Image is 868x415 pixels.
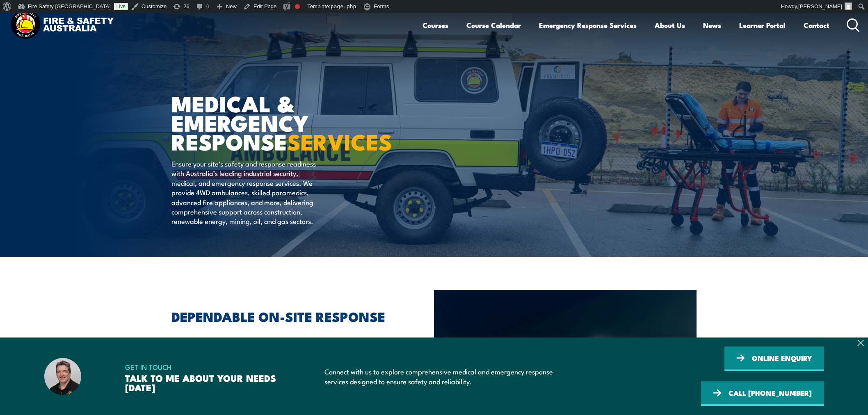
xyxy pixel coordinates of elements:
[171,335,396,412] p: At [GEOGRAPHIC_DATA], we cover your high-risk operations with fully qualified and tested emergenc...
[295,4,300,9] div: Focus keyphrase not set
[125,373,290,392] h3: TALK TO ME ABOUT YOUR NEEDS [DATE]
[331,3,356,9] span: page.php
[798,3,842,9] span: [PERSON_NAME]
[171,310,396,322] h2: DEPENDABLE ON-SITE RESPONSE
[171,93,374,151] h1: MEDICAL & EMERGENCY RESPONSE
[739,14,786,36] a: Learner Portal
[171,159,321,226] p: Ensure your site’s safety and response readiness with Australia’s leading industrial security, me...
[703,14,721,36] a: News
[287,124,392,158] strong: SERVICES
[114,3,128,10] a: Live
[423,14,448,36] a: Courses
[324,367,567,386] p: Connect with us to explore comprehensive medical and emergency response services designed to ensu...
[125,361,290,373] span: GET IN TOUCH
[466,14,521,36] a: Course Calendar
[804,14,829,36] a: Contact
[701,381,824,406] a: CALL [PHONE_NUMBER]
[44,358,81,395] img: Dave – Fire and Safety Australia
[655,14,685,36] a: About Us
[539,14,637,36] a: Emergency Response Services
[724,347,824,371] a: ONLINE ENQUIRY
